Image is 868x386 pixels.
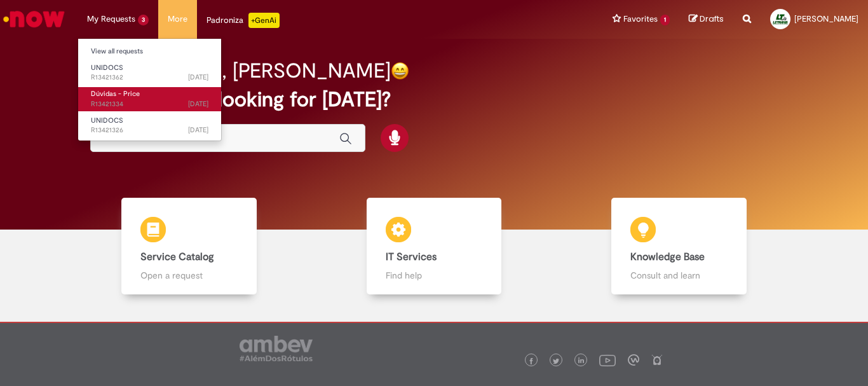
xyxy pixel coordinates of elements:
a: Open R13421362 : UNIDOCS [78,61,221,85]
div: Padroniza [207,13,280,28]
span: My Requests [87,13,135,25]
img: happy-face.png [391,62,409,80]
img: logo_footer_facebook.png [528,358,534,364]
span: 1 [660,15,670,25]
span: More [168,13,187,25]
b: Service Catalog [140,251,214,263]
span: [DATE] [188,99,208,109]
time: 15/08/2025 15:10:42 [188,72,208,82]
span: UNIDOCS [91,63,123,72]
span: R13421362 [91,72,208,83]
a: IT Services Find help [311,198,556,295]
span: UNIDOCS [91,116,123,125]
b: IT Services [386,251,437,263]
h2: What are you looking for [DATE]? [90,88,778,111]
a: Open R13421326 : UNIDOCS [78,114,221,137]
p: Open a request [140,269,237,282]
a: Service Catalog Open a request [67,198,311,295]
img: logo_footer_workplace.png [628,354,639,366]
img: logo_footer_youtube.png [599,352,616,368]
p: Consult and learn [630,269,727,282]
a: Drafts [689,13,724,25]
span: 3 [138,15,149,25]
img: logo_footer_ambev_rotulo_gray.png [240,336,313,361]
p: +GenAi [248,13,280,28]
span: Favorites [623,13,658,25]
img: logo_footer_linkedin.png [578,357,585,365]
span: R13421326 [91,125,208,135]
time: 15/08/2025 15:06:48 [188,99,208,109]
img: ServiceNow [1,6,67,32]
ul: My Requests [78,38,222,141]
span: Dúvidas - Price [91,89,140,99]
a: Knowledge Base Consult and learn [557,198,801,295]
h2: Good morning, [PERSON_NAME] [90,60,391,82]
p: Find help [386,269,482,282]
span: [DATE] [188,125,208,135]
b: Knowledge Base [630,251,705,263]
span: [DATE] [188,72,208,82]
img: logo_footer_naosei.png [651,354,663,366]
span: R13421334 [91,99,208,109]
time: 15/08/2025 15:04:59 [188,125,208,135]
span: Drafts [700,13,724,25]
span: [PERSON_NAME] [794,13,858,24]
img: logo_footer_twitter.png [553,358,559,364]
a: View all requests [78,45,221,59]
a: Open R13421334 : Dúvidas - Price [78,87,221,111]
